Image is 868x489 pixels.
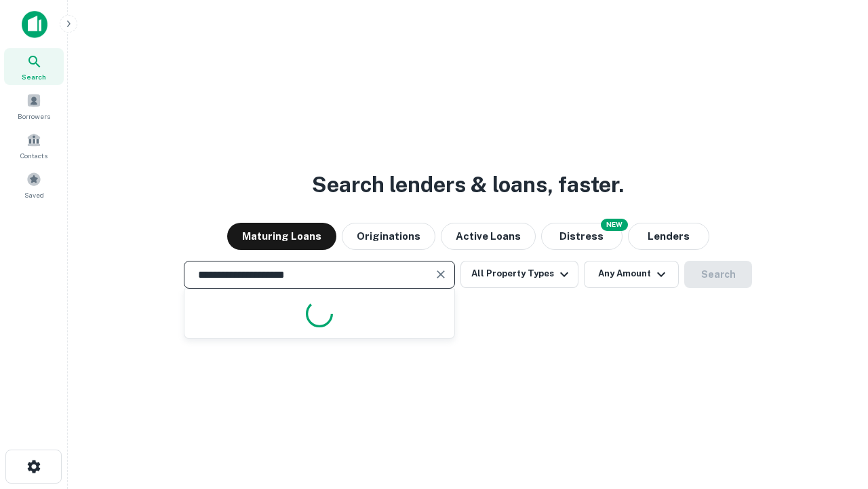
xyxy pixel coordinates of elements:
a: Borrowers [4,88,64,124]
iframe: Chat Widget [800,380,868,446]
img: capitalize-icon.png [22,11,47,38]
span: Borrowers [18,111,50,122]
a: Search [4,48,64,85]
button: Any Amount [584,261,679,288]
span: Search [22,71,46,82]
a: Contacts [4,127,64,164]
button: Clear [431,265,450,284]
button: Originations [342,223,435,250]
button: Active Loans [441,223,536,250]
span: Saved [24,189,44,200]
h3: Search lenders & loans, faster. [312,168,624,201]
button: Search distressed loans with lien and other non-mortgage details. [541,223,623,250]
button: Lenders [628,223,709,250]
a: Saved [4,166,64,203]
button: Maturing Loans [227,223,336,250]
span: Contacts [20,150,47,161]
div: NEW [601,219,628,231]
button: All Property Types [460,261,578,288]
